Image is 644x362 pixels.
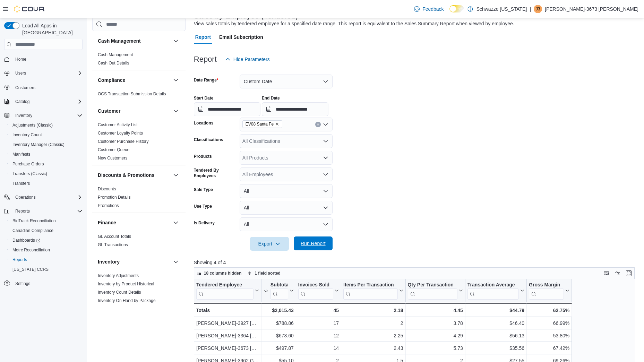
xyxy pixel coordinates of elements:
[264,282,294,300] button: Subtotal
[262,95,280,101] label: End Date
[98,91,166,97] span: OCS Transaction Submission Details
[98,52,133,58] span: Cash Management
[467,306,524,314] div: $44.79
[10,140,83,149] span: Inventory Manager (Classic)
[240,75,333,88] button: Custom Date
[1,97,85,106] button: Catalog
[194,77,218,83] label: Date Range
[194,154,212,159] label: Products
[10,265,51,274] a: [US_STATE] CCRS
[12,97,83,106] span: Catalog
[12,97,32,106] button: Catalog
[98,258,120,265] h3: Inventory
[98,219,170,226] button: Finance
[245,269,283,277] button: 1 field sorted
[12,181,30,186] span: Transfers
[194,95,214,101] label: Start Date
[92,185,186,213] div: Discounts & Promotions
[194,137,223,143] label: Classifications
[1,111,85,120] button: Inventory
[172,76,180,84] button: Compliance
[194,55,217,63] h3: Report
[98,242,128,248] span: GL Transactions
[12,132,42,138] span: Inventory Count
[343,306,403,314] div: 2.18
[264,344,294,352] div: $497.87
[194,102,260,116] input: Press the down key to open a popover containing a calendar.
[10,131,45,139] a: Inventory Count
[98,281,154,287] span: Inventory by Product Historical
[298,344,339,352] div: 14
[407,344,463,352] div: 5.73
[323,155,328,161] button: Open list of options
[1,206,85,216] button: Reports
[12,122,53,128] span: Adjustments (Classic)
[98,61,129,66] a: Cash Out Details
[467,282,519,288] div: Transaction Average
[298,282,333,288] div: Invoices Sold
[98,156,127,161] a: New Customers
[529,319,569,327] div: 66.99%
[262,102,328,116] input: Press the down key to open a popover containing a calendar.
[195,30,211,44] span: Report
[233,56,270,63] span: Hide Parameters
[12,193,83,201] span: Operations
[10,265,83,274] span: Washington CCRS
[250,237,289,251] button: Export
[343,344,403,352] div: 2.43
[15,113,32,118] span: Inventory
[7,159,85,169] button: Purchase Orders
[194,269,244,277] button: 18 columns hidden
[240,184,333,198] button: All
[536,5,540,13] span: J3
[407,319,463,327] div: 3.78
[10,217,59,225] a: BioTrack Reconciliation
[92,51,186,70] div: Cash Management
[98,37,141,44] h3: Cash Management
[98,52,133,57] a: Cash Management
[407,331,463,340] div: 4.29
[12,171,47,176] span: Transfers (Classic)
[98,172,170,179] button: Discounts & Promotions
[98,273,139,278] a: Inventory Adjustments
[10,246,53,254] a: Metrc Reconciliation
[15,99,29,104] span: Catalog
[98,130,143,136] span: Customer Loyalty Points
[10,170,83,178] span: Transfers (Classic)
[7,130,85,140] button: Inventory Count
[10,179,83,188] span: Transfers
[219,30,263,44] span: Email Subscription
[98,298,156,303] span: Inventory On Hand by Package
[7,226,85,235] button: Canadian Compliance
[98,234,131,239] span: GL Account Totals
[196,344,259,352] div: [PERSON_NAME]-3673 [PERSON_NAME]
[12,228,53,233] span: Canadian Compliance
[4,51,83,307] nav: Complex example
[15,208,30,214] span: Reports
[625,269,633,277] button: Enter fullscreen
[1,54,85,64] button: Home
[98,147,129,152] a: Customer Queue
[12,83,83,92] span: Customers
[264,306,294,314] div: $2,015.43
[407,282,457,288] div: Qty Per Transaction
[315,122,321,127] button: Clear input
[407,282,463,300] button: Qty Per Transaction
[323,172,328,177] button: Open list of options
[10,121,55,129] a: Adjustments (Classic)
[10,179,33,188] a: Transfers
[476,5,527,13] p: Schwazze [US_STATE]
[343,331,403,340] div: 2.25
[15,281,30,286] span: Settings
[271,282,288,300] div: Subtotal
[12,279,83,288] span: Settings
[7,265,85,274] button: [US_STATE] CCRS
[10,236,43,244] a: Dashboards
[467,282,519,300] div: Transaction Average
[172,171,180,179] button: Discounts & Promotions
[12,247,50,253] span: Metrc Reconciliation
[10,170,50,178] a: Transfers (Classic)
[12,69,29,77] button: Users
[194,259,639,266] p: Showing 4 of 4
[10,246,83,254] span: Metrc Reconciliation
